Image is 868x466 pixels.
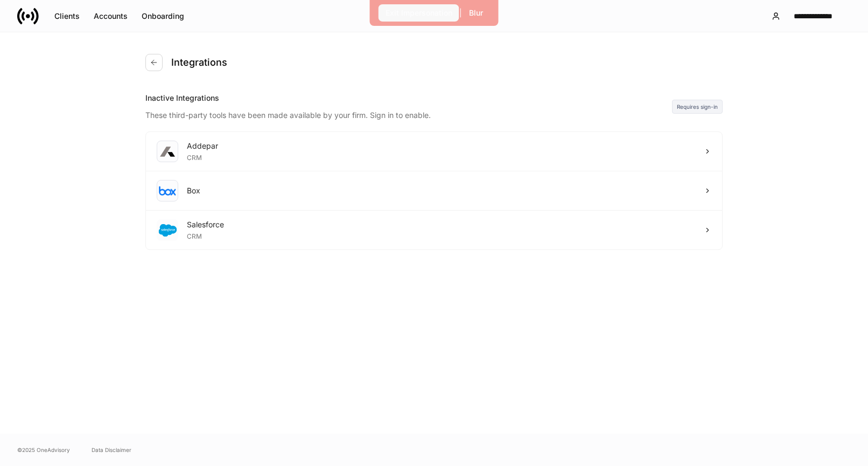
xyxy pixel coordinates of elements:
[54,11,80,22] div: Clients
[171,56,227,69] h4: Integrations
[187,141,218,151] div: Addepar
[94,11,128,22] div: Accounts
[87,8,135,25] button: Accounts
[92,446,131,454] a: Data Disclaimer
[187,185,200,196] div: Box
[47,8,87,25] button: Clients
[145,93,672,103] div: Inactive Integrations
[672,100,723,114] div: Requires sign-in
[469,8,483,18] div: Blur
[187,151,218,162] div: CRM
[379,4,459,22] button: Exit Impersonation
[17,446,70,454] span: © 2025 OneAdvisory
[135,8,191,25] button: Onboarding
[187,219,224,230] div: Salesforce
[142,11,184,22] div: Onboarding
[386,8,452,18] div: Exit Impersonation
[145,103,672,121] div: These third-party tools have been made available by your firm. Sign in to enable.
[159,186,176,196] img: oYqM9ojoZLfzCHUefNbBcWHcyDPbQKagtYciMC8pFl3iZXy3dU33Uwy+706y+0q2uJ1ghNQf2OIHrSh50tUd9HaB5oMc62p0G...
[462,4,490,22] button: Blur
[187,230,224,241] div: CRM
